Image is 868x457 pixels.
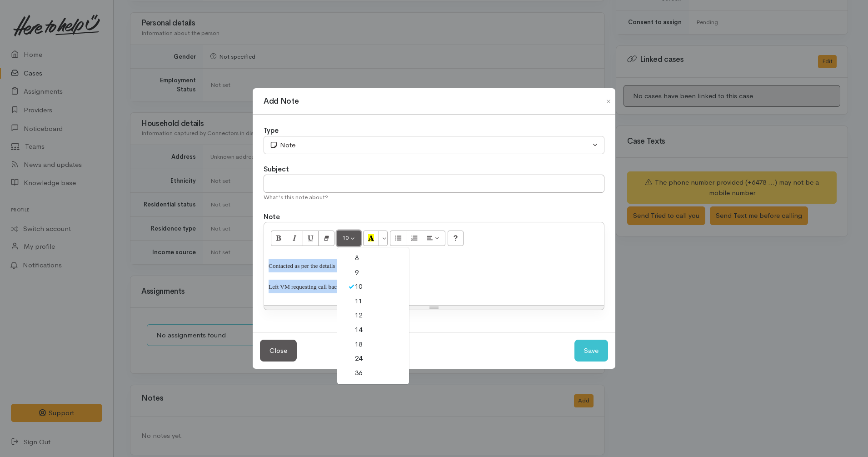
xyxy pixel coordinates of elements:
[264,306,604,310] div: Resize
[337,352,409,366] a: 24
[271,231,287,246] button: Bold (CTRL+B)
[318,231,334,246] button: Remove Font Style (CTRL+\)
[269,283,396,290] span: Left VM requesting call back later. Prompt etxt sent.
[303,231,319,246] button: Underline (CTRL+U)
[264,136,604,155] button: Note
[269,140,590,151] div: Note
[269,262,389,269] span: Contacted as per the details provided. No answer.
[337,294,409,309] a: 11
[337,308,409,323] a: 12
[337,247,409,385] div: Font Size
[264,164,289,175] label: Subject
[337,280,409,294] a: 10
[342,234,349,241] span: 10
[574,340,608,362] button: Save
[337,231,361,246] button: Font Size
[379,231,388,246] button: More Color
[422,231,445,246] button: Paragraph
[337,266,409,280] a: 9
[390,231,406,246] button: Unordered list (CTRL+SHIFT+NUM7)
[406,231,422,246] button: Ordered list (CTRL+SHIFT+NUM8)
[264,212,280,222] label: Note
[260,340,297,362] button: Close
[363,231,379,246] button: Recent Color
[337,366,409,381] a: 36
[264,95,299,107] h1: Add Note
[448,231,464,246] button: Help
[337,337,409,352] a: 18
[287,231,303,246] button: Italic (CTRL+I)
[264,126,279,136] label: Type
[337,323,409,337] a: 14
[601,96,616,107] button: Close
[337,251,409,266] a: 8
[264,193,604,202] div: What's this note about?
